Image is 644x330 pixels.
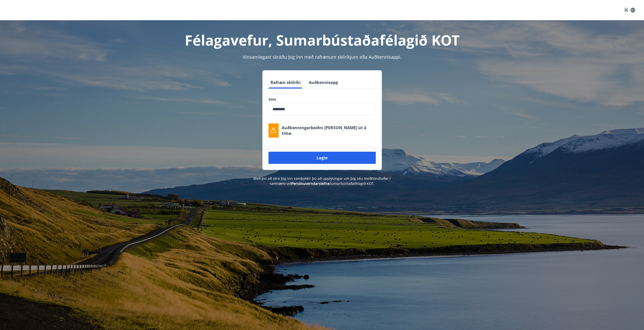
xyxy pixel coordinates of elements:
span: Með því að skrá þig inn samþykkir þú að upplýsingar um þig séu meðhöndlaðar í samræmi við Sumarbú... [253,176,391,186]
span: Vinsamlegast skráðu þig inn með rafrænum skilríkjum eða Auðkennisappi. [243,54,402,60]
button: Login [268,152,376,164]
button: Rafræn skilríki [268,76,303,89]
h1: Félagavefur, Sumarbústaðafélagið KOT [146,30,498,50]
a: Persónuverndarstefna [292,181,329,186]
label: Sími [268,97,376,102]
button: ÍS [622,6,638,15]
button: Auðkennisapp [307,76,340,89]
p: Auðkenningarbeiðni [PERSON_NAME] út á tíma. [282,125,376,136]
